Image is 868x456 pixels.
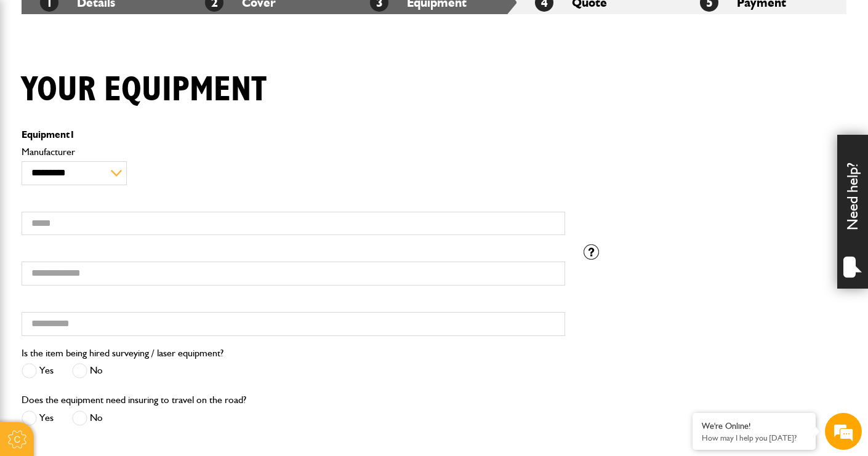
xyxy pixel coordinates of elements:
[72,410,103,426] label: No
[702,421,806,431] div: We're Online!
[702,433,806,442] p: How may I help you today?
[22,395,246,405] label: Does the equipment need insuring to travel on the road?
[70,129,75,140] span: 1
[22,348,223,358] label: Is the item being hired surveying / laser equipment?
[22,410,54,426] label: Yes
[22,70,267,111] h1: Your equipment
[22,363,54,378] label: Yes
[72,363,103,378] label: No
[22,130,565,140] p: Equipment
[22,147,565,157] label: Manufacturer
[837,135,868,289] div: Need help?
